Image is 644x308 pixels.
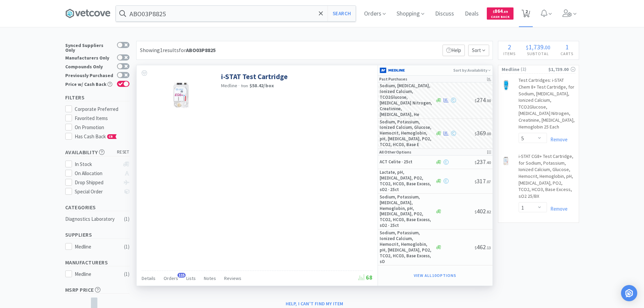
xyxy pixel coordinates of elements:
span: 1 [565,43,569,51]
button: Search [328,6,356,21]
img: 9ac0931a20fe4920996c202c9257d11d_699016.jpeg [502,78,510,92]
div: Special Order [75,188,120,196]
div: Drop Shipped [75,179,120,187]
div: Open Intercom Messenger [621,285,637,301]
h5: Sodium, Potassium, Ionized Calcium, Glucose, Hemocrit, Hemoglobin, pH, [MEDICAL_DATA], PO2, TCO2,... [380,119,434,148]
span: 237 [475,158,491,166]
strong: ABO03P8825 [186,47,216,53]
span: 462 [475,243,491,251]
span: $ [475,179,477,184]
div: Corporate Preferred [75,105,129,113]
div: Price w/ Cash Back [65,81,114,87]
h5: ACT Celite · 25ct [380,159,434,165]
div: Medline [75,243,117,251]
span: . 13 [486,245,491,250]
img: 6574fd11f8954a9e8c4c380dfde81fde_629039.jpeg [166,72,195,116]
a: i-STAT CG8+ Test Cartridge, for Sodium, Potassium, Ionized Calcium, Glucose, Hemocrit, Hemoglobin... [519,153,575,202]
div: On Promotion [75,123,129,132]
span: 864 [493,8,508,14]
span: from [241,84,248,88]
span: Medline [502,66,520,73]
h5: Sodium, Potassium, Ionized Calcium, Hemocrit, Hemoglobin, pH, [MEDICAL_DATA], PO2, TCO2, HCO3, Ba... [380,230,434,264]
span: . 07 [486,179,491,184]
span: Has Cash Back [75,133,117,140]
strong: $58.42 / box [249,82,274,89]
span: Reviews [224,275,241,281]
span: 115 [177,273,186,278]
span: Lists [186,275,196,281]
img: d2710cc7f7b0403390501677dc90b4aa_700274.jpeg [502,155,510,168]
img: a646391c64b94eb2892348a965bf03f3_134.png [380,65,405,75]
span: ( 2 ) [520,66,548,73]
div: In Stock [75,160,120,168]
h5: MSRP Price [65,286,129,294]
span: Sort [468,45,489,56]
a: Discuss [432,11,457,17]
span: 274 [475,96,491,104]
div: Medline [75,270,117,278]
span: . 89 [503,9,508,14]
h5: Availability [65,148,129,156]
span: $ [493,9,495,14]
button: View all10Options [410,271,459,280]
span: $ [475,209,477,214]
a: Deals [462,11,481,17]
span: $ [475,245,477,250]
a: Medline [221,82,238,89]
div: On Allocation [75,169,120,177]
h4: Subtotal [521,50,555,57]
div: Compounds Only [65,63,114,69]
div: $1,739.00 [548,66,575,73]
h5: Suppliers [65,231,129,239]
p: All Other Options [379,149,411,155]
span: $ [475,131,477,136]
div: ( 1 ) [124,243,129,251]
a: Test Cartridges: i-STAT Chem 8+ Test Cartridge, for Sodium, [MEDICAL_DATA], Ionized Calcium, TCO2... [519,77,575,133]
p: Sort by: Availability [453,65,491,75]
span: for [179,47,216,53]
div: Favorited Items [75,114,129,122]
span: . 00 [486,131,491,136]
span: reset [117,149,129,156]
input: Search by item, sku, manufacturer, ingredient, size... [116,6,356,21]
a: 2 [519,11,533,18]
span: Notes [204,275,216,281]
span: 402 [475,207,491,215]
div: Manufacturers Only [65,54,114,60]
div: Synced Suppliers Only [65,42,114,52]
span: CB [108,135,114,139]
h5: Filters [65,94,129,101]
div: . [521,44,555,50]
span: $ [526,44,528,51]
div: Diagnostics Laboratory [65,215,120,223]
span: 00 [545,44,550,51]
div: ( 1 ) [124,215,129,223]
span: Details [142,275,156,281]
a: $864.89Cash Back [487,4,514,23]
h4: Items [498,50,521,57]
span: Orders [164,275,178,281]
span: Cash Back [491,15,509,20]
p: Help [443,45,465,56]
div: Previously Purchased [65,72,114,78]
a: Remove [547,206,568,212]
span: 317 [475,177,491,185]
span: . 40 [486,160,491,165]
span: 369 [475,129,491,137]
h5: Sodium, [MEDICAL_DATA], Ionized Calcium, TCO2Glucose, [MEDICAL_DATA] Nitrogen, Creatinine, [MEDIC... [380,83,434,117]
span: . 00 [486,98,491,103]
div: ( 1 ) [124,270,129,278]
span: $ [475,98,477,103]
h5: Lactate, pH, [MEDICAL_DATA], PO2, TCO2, HCO3, Base Excess, sO2 · 25ct [380,170,434,193]
p: Past Purchases [379,76,407,82]
span: $ [475,160,477,165]
h5: Manufacturers [65,259,129,266]
h4: Carts [555,50,579,57]
h5: Sodium, Potassium, [MEDICAL_DATA], Hemoglobin, pH, [MEDICAL_DATA], PO2, TCO2, HCO3, Base Excess, ... [380,194,434,229]
span: 68 [358,274,373,281]
span: 2 [508,43,511,51]
a: i-STAT Test Cartridge [221,72,288,81]
h5: Categories [65,204,129,211]
span: · [238,82,240,89]
a: Remove [547,136,568,143]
